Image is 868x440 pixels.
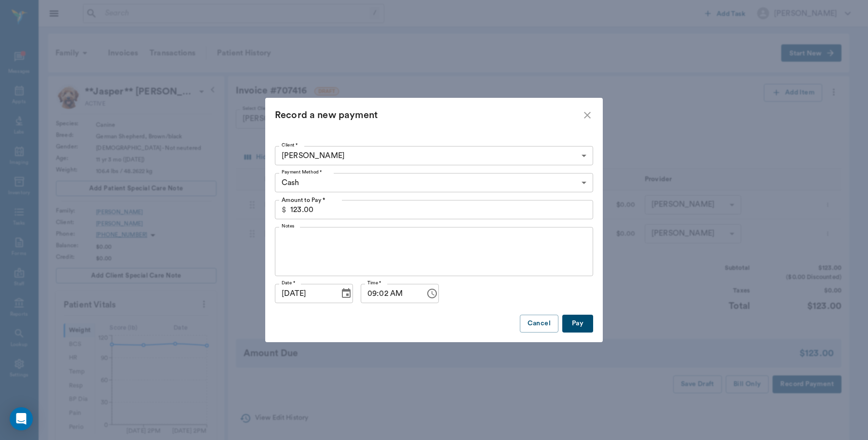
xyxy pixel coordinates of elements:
[282,169,322,175] label: Payment Method *
[337,284,356,303] button: Choose date, selected date is Aug 20, 2025
[290,200,593,219] input: 0.00
[520,315,558,333] button: Cancel
[275,284,333,303] input: MM/DD/YYYY
[282,196,325,204] p: Amount to Pay *
[282,204,286,215] p: $
[282,223,295,229] label: Notes
[10,407,33,430] div: Open Intercom Messenger
[361,284,419,303] input: hh:mm aa
[282,142,298,148] label: Client *
[275,146,593,165] div: [PERSON_NAME]
[367,280,381,286] label: Time *
[422,284,442,303] button: Choose time, selected time is 9:02 AM
[562,315,593,333] button: Pay
[282,280,295,286] label: Date *
[582,109,593,121] button: close
[275,107,582,123] div: Record a new payment
[275,173,593,192] div: Cash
